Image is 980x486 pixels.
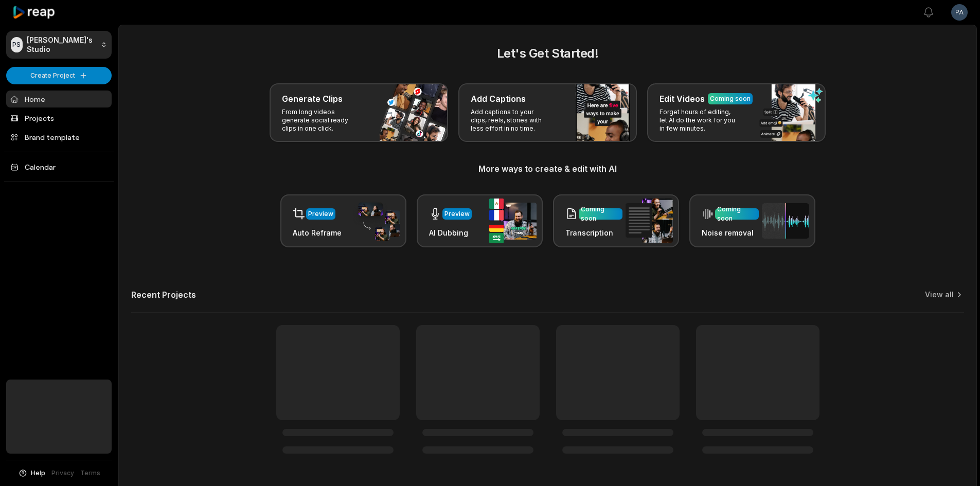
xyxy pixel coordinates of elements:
[18,469,45,478] button: Help
[489,199,537,243] img: ai_dubbing.png
[717,205,757,223] div: Coming soon
[471,108,550,133] p: Add captions to your clips, reels, stories with less effort in no time.
[27,35,97,54] p: [PERSON_NAME]'s Studio
[6,110,112,127] a: Projects
[6,67,112,84] button: Create Project
[444,209,470,219] div: Preview
[282,93,343,105] h3: Generate Clips
[353,201,400,241] img: auto_reframe.png
[11,37,23,52] div: PS
[710,94,751,103] div: Coming soon
[293,227,342,238] h3: Auto Reframe
[581,205,620,223] div: Coming soon
[6,91,112,107] a: Home
[660,108,739,133] p: Forget hours of editing, let AI do the work for you in few minutes.
[702,227,759,238] h3: Noise removal
[471,93,526,105] h3: Add Captions
[6,158,112,175] a: Calendar
[131,44,964,63] h2: Let's Get Started!
[282,108,362,133] p: From long videos generate social ready clips in one click.
[6,129,112,146] a: Brand template
[429,227,472,238] h3: AI Dubbing
[51,469,74,478] a: Privacy
[31,469,45,478] span: Help
[565,227,622,238] h3: Transcription
[80,469,100,478] a: Terms
[131,163,964,175] h3: More ways to create & edit with AI
[131,290,196,300] h2: Recent Projects
[626,199,673,243] img: transcription.png
[660,93,705,105] h3: Edit Videos
[925,290,954,300] a: View all
[762,203,809,239] img: noise_removal.png
[308,209,333,219] div: Preview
